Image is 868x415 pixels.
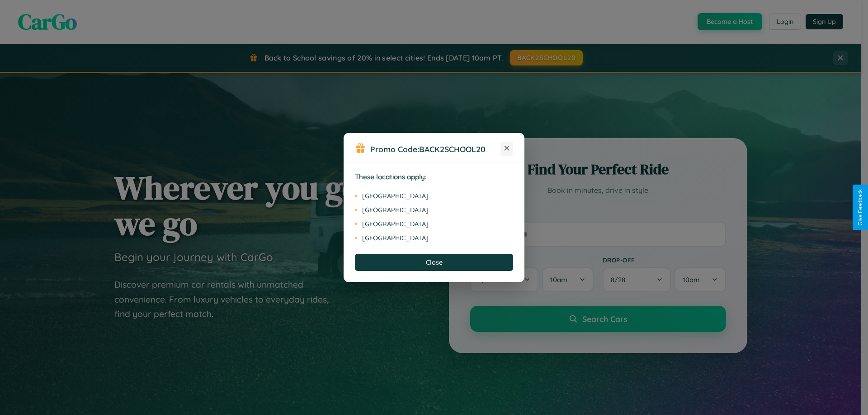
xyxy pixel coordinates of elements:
li: [GEOGRAPHIC_DATA] [355,217,513,231]
b: BACK2SCHOOL20 [419,144,486,154]
button: Close [355,254,513,271]
li: [GEOGRAPHIC_DATA] [355,231,513,245]
strong: These locations apply: [355,173,427,181]
li: [GEOGRAPHIC_DATA] [355,203,513,217]
li: [GEOGRAPHIC_DATA] [355,189,513,203]
h3: Promo Code: [370,144,500,154]
div: Give Feedback [857,189,863,226]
